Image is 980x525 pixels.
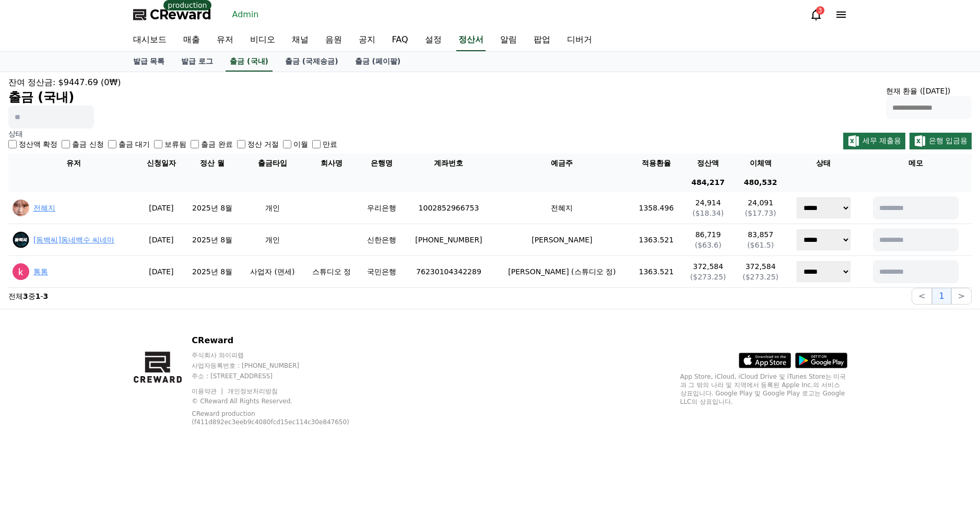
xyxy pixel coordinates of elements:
[404,154,493,173] th: 계좌번호
[680,372,847,406] p: App Store, iCloud, iCloud Drive 및 iTunes Store는 미국과 그 밖의 나라 및 지역에서 등록된 Apple Inc.의 서비스 상표입니다. Goo...
[241,256,304,288] td: 사업자 (면세)
[686,240,730,250] p: ($63.6)
[277,52,347,72] a: 출금 (국제송금)
[228,6,263,23] a: Admin
[843,133,905,149] button: 세무 제출용
[929,136,967,145] span: 은행 입금용
[384,29,417,51] a: FAQ
[738,197,782,208] p: 24,091
[192,351,375,359] p: 주식회사 와이피랩
[404,224,493,256] td: [PHONE_NUMBER]
[184,192,241,224] td: 2025년 8월
[816,6,824,15] div: 3
[33,204,55,212] a: 전혜지
[738,272,782,282] p: ($273.25)
[860,154,972,173] th: 메모
[323,139,337,149] label: 만료
[360,256,404,288] td: 국민은행
[631,154,682,173] th: 적용환율
[192,397,375,405] p: © CReward All Rights Reserved.
[8,154,139,173] th: 유저
[58,77,121,87] span: $9447.69 (0₩)
[686,177,730,188] p: 484,217
[139,154,183,173] th: 신청일자
[139,192,183,224] td: [DATE]
[8,89,121,106] h2: 출금 (국내)
[164,139,186,149] label: 보류됨
[247,139,279,149] label: 정산 거절
[686,229,730,240] p: 86,719
[317,29,350,51] a: 음원
[192,410,359,426] p: CReward production (f411d892ec3eeb9c4080fcd15ec114c30e847650)
[686,208,730,218] p: ($18.34)
[192,388,225,395] a: 이용약관
[734,154,786,173] th: 이체액
[284,29,317,51] a: 채널
[493,256,631,288] td: [PERSON_NAME] (스튜디오 정)
[87,347,117,356] span: Messages
[13,231,29,248] img: ACg8ocI95IIIArye9aZupvn4QviUz7E_SwzsAWaQ6VIvTNHmSA-iL1k=s96-c
[951,288,972,305] button: >
[43,292,49,300] strong: 3
[738,208,782,218] p: ($17.73)
[886,86,972,96] p: 현재 환율 ([DATE])
[559,29,600,51] a: 디버거
[125,52,173,72] a: 발급 목록
[863,136,901,145] span: 세무 제출용
[293,139,308,149] label: 이월
[738,177,782,188] p: 480,532
[492,29,525,51] a: 알림
[456,29,486,51] a: 정산서
[525,29,559,51] a: 팝업
[150,6,211,23] span: CReward
[175,29,208,51] a: 매출
[184,256,241,288] td: 2025년 8월
[686,272,730,282] p: ($273.25)
[228,388,278,395] a: 개인정보처리방침
[738,240,782,250] p: ($61.5)
[493,224,631,256] td: [PERSON_NAME]
[173,52,221,72] a: 발급 로그
[192,361,375,370] p: 사업자등록번호 : [PHONE_NUMBER]
[360,192,404,224] td: 우리은행
[738,229,782,240] p: 83,857
[347,52,409,72] a: 출금 (페이팔)
[33,267,48,276] a: 통통
[33,236,114,244] a: [동백씨]동네백수 씨네마
[8,291,48,301] p: 전체 중 -
[493,192,631,224] td: 전혜지
[738,261,782,272] p: 372,584
[201,139,232,149] label: 출금 완료
[13,263,29,280] img: ACg8ocIBnWwqV0eXG_KuFoolGCfr3AxDWXc-3Vl4NaZtHcYys-323Q=s96-c
[135,331,200,357] a: Settings
[404,192,493,224] td: 1002852966753
[119,139,150,149] label: 출금 대기
[686,261,730,272] p: 372,584
[226,52,273,72] a: 출금 (국내)
[241,224,304,256] td: 개인
[631,256,682,288] td: 1363.521
[682,154,734,173] th: 정산액
[810,8,822,21] a: 3
[184,224,241,256] td: 2025년 8월
[36,292,41,300] strong: 1
[787,154,860,173] th: 상태
[155,347,180,355] span: Settings
[350,29,384,51] a: 공지
[192,334,375,347] p: CReward
[360,224,404,256] td: 신한은행
[304,256,360,288] td: 스튜디오 정
[139,256,183,288] td: [DATE]
[27,347,45,355] span: Home
[8,129,337,139] p: 상태
[72,139,103,149] label: 출금 신청
[304,154,360,173] th: 회사명
[932,288,951,305] button: 1
[69,331,135,357] a: Messages
[360,154,404,173] th: 은행명
[493,154,631,173] th: 예금주
[404,256,493,288] td: 76230104342289
[139,224,183,256] td: [DATE]
[686,197,730,208] p: 24,914
[241,154,304,173] th: 출금타입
